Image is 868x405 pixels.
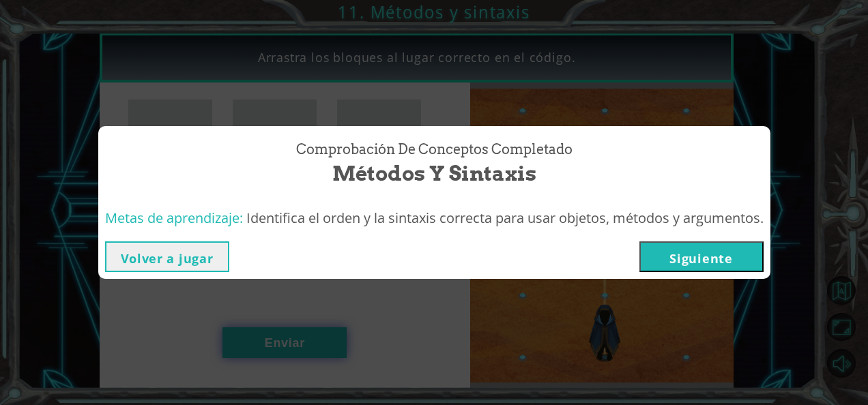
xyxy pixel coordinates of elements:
[332,159,536,188] span: Métodos y sintaxis
[639,241,764,272] button: Siguiente
[105,209,243,227] span: Metas de aprendizaje:
[105,241,229,272] button: Volver a jugar
[296,140,573,160] span: Comprobación de conceptos Completado
[246,209,764,227] span: Identifica el orden y la sintaxis correcta para usar objetos, métodos y argumentos.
